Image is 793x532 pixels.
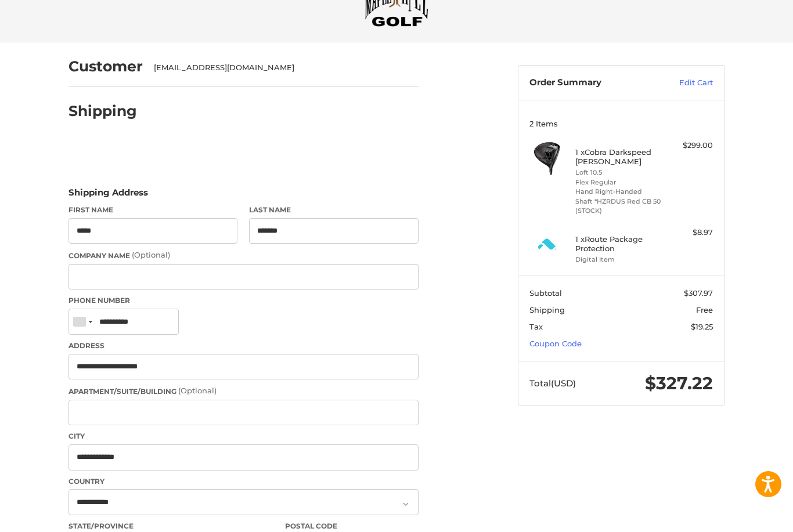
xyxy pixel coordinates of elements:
[69,476,419,487] label: Country
[529,305,565,314] span: Shipping
[575,197,664,216] li: Shaft *HZRDUS Red CB 50 (STOCK)
[69,205,238,215] label: First Name
[69,385,419,397] label: Apartment/Suite/Building
[69,102,137,120] h2: Shipping
[575,255,664,265] li: Digital Item
[667,227,713,238] div: $8.97
[529,378,576,389] span: Total (USD)
[575,234,664,254] h4: 1 x Route Package Protection
[69,295,419,306] label: Phone Number
[285,521,419,531] label: Postal Code
[154,62,407,74] div: [EMAIL_ADDRESS][DOMAIN_NAME]
[684,288,713,298] span: $307.97
[529,339,582,348] a: Coupon Code
[575,187,664,197] li: Hand Right-Handed
[69,186,148,205] legend: Shipping Address
[691,322,713,331] span: $19.25
[654,77,713,89] a: Edit Cart
[69,249,419,261] label: Company Name
[69,57,143,75] h2: Customer
[575,147,664,167] h4: 1 x Cobra Darkspeed [PERSON_NAME]
[645,372,713,394] span: $327.22
[575,178,664,187] li: Flex Regular
[249,205,419,215] label: Last Name
[69,521,274,531] label: State/Province
[575,168,664,178] li: Loft 10.5
[69,341,419,351] label: Address
[696,305,713,314] span: Free
[132,250,170,259] small: (Optional)
[69,431,419,441] label: City
[529,77,654,89] h3: Order Summary
[178,386,217,395] small: (Optional)
[529,322,543,331] span: Tax
[529,119,713,128] h3: 2 Items
[529,288,562,298] span: Subtotal
[667,140,713,151] div: $299.00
